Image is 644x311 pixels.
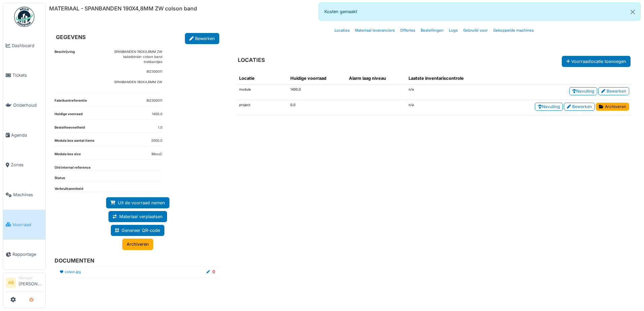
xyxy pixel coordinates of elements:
[55,98,87,106] dt: Fabrikantreferentie
[288,84,346,100] td: 1400.0
[114,80,162,85] p: SPANBANDEN 190X4,8MM ZW
[397,23,418,38] a: Offertes
[55,186,83,192] dt: Verbruikseenheid
[13,102,43,108] span: Onderhoud
[625,3,640,21] button: Close
[14,7,34,27] img: Badge_color-CXgf-gQk.svg
[19,275,43,290] li: [PERSON_NAME]
[352,23,397,38] a: Materiaal leveranciers
[535,103,563,111] a: Navulling
[406,72,491,84] th: Laatste inventariscontrole
[288,72,346,84] th: Huidige voorraad
[6,275,43,291] a: AB Manager[PERSON_NAME]
[55,138,94,146] dt: Modula box aantal items
[151,138,162,143] dd: 2000.0
[12,72,43,78] span: Tickets
[147,98,162,103] dd: BIZ300011
[3,240,45,270] a: Rapportage
[12,221,43,228] span: Voorraad
[12,42,43,49] span: Dashboard
[236,84,288,100] td: modula
[11,162,43,168] span: Zones
[55,152,81,160] dt: Modula box size
[108,211,167,222] a: Materiaal verplaatsen
[13,192,43,198] span: Machines
[111,225,164,236] a: Genereer QR-code
[569,87,597,95] a: Navulling
[12,251,43,257] span: Rapportage
[55,257,215,264] h6: DOCUMENTEN
[185,33,219,44] a: Bewerken
[55,49,75,93] dt: Beschrijving
[596,103,629,111] a: Archiveren
[446,23,460,38] a: Logs
[65,270,81,275] a: colson.jpg
[236,72,288,84] th: Locatie
[236,100,288,115] td: project
[3,31,45,61] a: Dashboard
[106,197,169,208] a: Uit de voorraad nemen
[3,90,45,120] a: Onderhoud
[406,100,491,115] td: n/a
[3,180,45,210] a: Machines
[3,210,45,240] a: Voorraad
[49,5,197,12] h6: MATERIAAL - SPANBANDEN 190X4,8MM ZW colson band
[346,72,406,84] th: Alarm laag niveau
[490,23,537,38] a: Gekoppelde machines
[56,34,86,40] h6: GEGEVENS
[3,150,45,180] a: Zones
[460,23,490,38] a: Gebruikt voor
[564,103,595,111] a: Bewerken
[6,278,16,288] li: AB
[55,176,65,181] dt: Status
[122,239,153,250] a: Archiveren
[418,23,446,38] a: Bestellingen
[288,100,346,115] td: 0.0
[332,23,352,38] a: Locaties
[406,84,491,100] td: n/a
[55,112,83,119] dt: Huidige voorraad
[319,3,641,21] div: Kosten gemaakt
[114,49,162,74] p: SPANBANDEN 190X4,8MM ZW kabelbinder colson band trekbandjes BIZ300011
[55,125,85,133] dt: Bestelhoeveelheid
[152,152,162,157] dd: BiboxC
[562,56,631,67] button: Voorraadlocatie toevoegen
[11,132,43,138] span: Agenda
[3,61,45,91] a: Tickets
[598,87,629,95] a: Bewerken
[19,275,43,280] div: Manager
[152,112,162,117] dd: 1400.0
[3,120,45,150] a: Agenda
[55,165,91,170] dt: Old internal reference
[238,57,265,63] h6: LOCATIES
[158,125,162,130] dd: 1.0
